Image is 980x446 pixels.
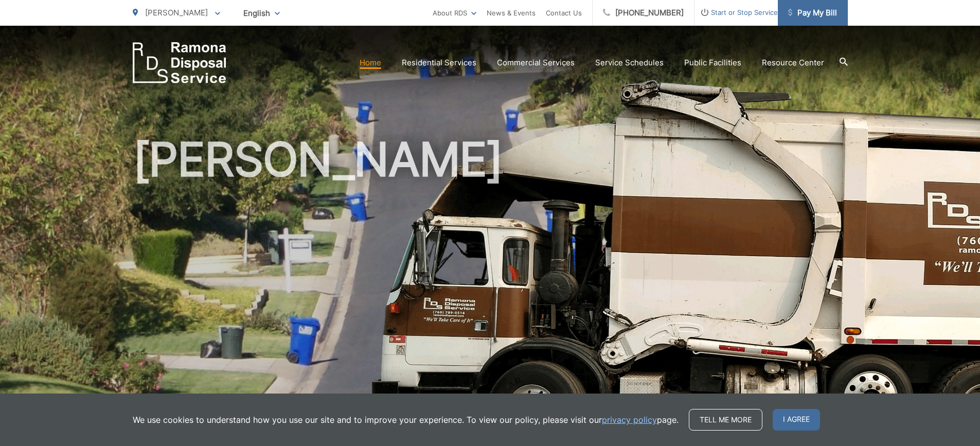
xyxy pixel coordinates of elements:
a: About RDS [433,7,476,19]
a: Contact Us [546,7,582,19]
a: Service Schedules [595,57,664,69]
a: Residential Services [402,57,476,69]
span: [PERSON_NAME] [145,8,208,17]
span: Pay My Bill [788,7,837,19]
a: News & Events [487,7,536,19]
a: Tell me more [689,409,762,431]
a: privacy policy [602,414,657,426]
a: Resource Center [762,57,824,69]
p: We use cookies to understand how you use our site and to improve your experience. To view our pol... [133,414,679,426]
span: I agree [773,409,820,431]
a: Commercial Services [497,57,575,69]
a: EDCD logo. Return to the homepage. [133,42,226,83]
span: English [236,4,288,22]
a: Public Facilities [684,57,741,69]
a: Home [360,57,381,69]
